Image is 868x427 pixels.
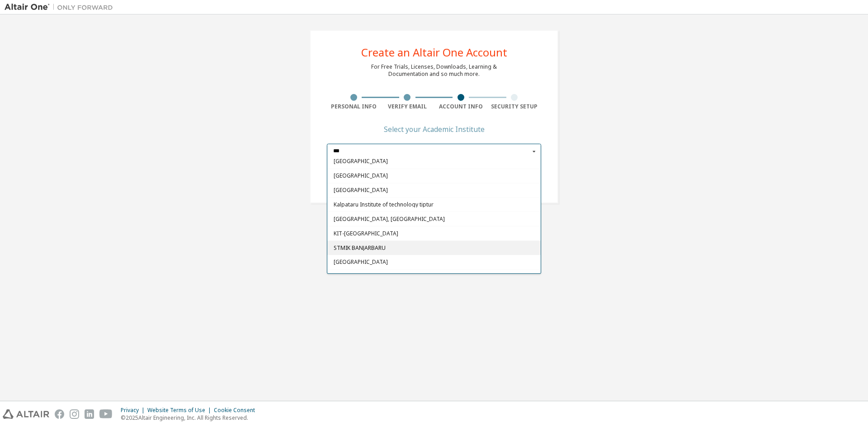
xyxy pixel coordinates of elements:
[55,409,64,419] img: facebook.svg
[334,188,535,193] span: [GEOGRAPHIC_DATA]
[121,407,147,414] div: Privacy
[70,409,79,419] img: instagram.svg
[121,414,260,422] p: © 2025 Altair Engineering, Inc. All Rights Reserved.
[334,216,535,222] span: [GEOGRAPHIC_DATA], [GEOGRAPHIC_DATA]
[334,173,535,178] span: [GEOGRAPHIC_DATA]
[384,127,485,132] div: Select your Academic Institute
[147,407,214,414] div: Website Terms of Use
[334,231,535,236] span: KIT-[GEOGRAPHIC_DATA]
[371,63,497,78] div: For Free Trials, Licenses, Downloads, Learning & Documentation and so much more.
[214,407,260,414] div: Cookie Consent
[3,409,49,419] img: altair_logo.svg
[99,409,113,419] img: youtube.svg
[434,103,488,110] div: Account Info
[327,103,381,110] div: Personal Info
[5,3,118,12] img: Altair One
[334,202,535,207] span: Kalpataru Institute of technology tiptur
[334,260,535,265] span: [GEOGRAPHIC_DATA]
[361,47,507,58] div: Create an Altair One Account
[488,103,542,110] div: Security Setup
[381,103,434,110] div: Verify Email
[334,245,535,251] span: STMIK BANJARBARU
[85,409,94,419] img: linkedin.svg
[334,159,535,164] span: [GEOGRAPHIC_DATA]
